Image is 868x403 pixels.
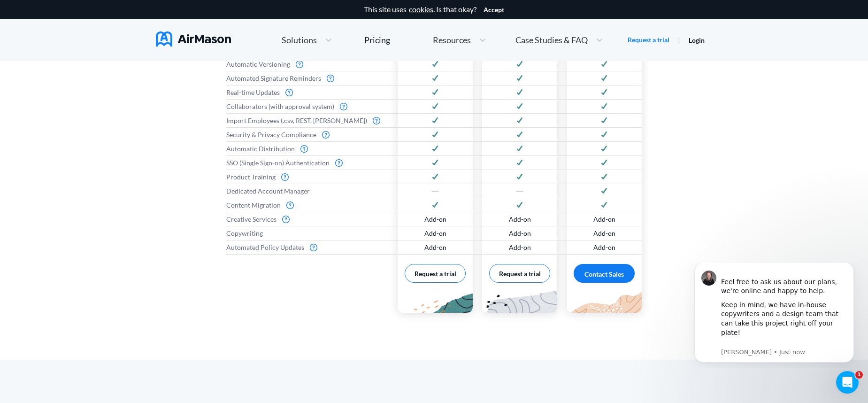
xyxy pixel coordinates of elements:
[226,89,280,96] span: Real-time Updates
[41,5,167,33] div: Feel free to ask us about our plans, we're online and happy to help.
[21,8,36,23] img: Profile image for Holly
[226,159,330,167] span: SSO (Single Sign-on) Authentication
[601,174,607,180] img: svg+xml;base64,PD94bWwgdmVyc2lvbj0iMS4wIiBlbmNvZGluZz0idXRmLTgiPz4KPHN2ZyB3aWR0aD0iMTJweCIgaGVpZ2...
[432,160,438,166] img: svg+xml;base64,PD94bWwgdmVyc2lvbj0iMS4wIiBlbmNvZGluZz0idXRmLTgiPz4KPHN2ZyB3aWR0aD0iMTJweCIgaGVpZ2...
[41,85,167,93] p: Message from Holly, sent Just now
[601,75,607,81] img: svg+xml;base64,PD94bWwgdmVyc2lvbj0iMS4wIiBlbmNvZGluZz0idXRmLTgiPz4KPHN2ZyB3aWR0aD0iMTJweCIgaGVpZ2...
[300,145,308,153] img: svg+xml;base64,PD94bWwgdmVyc2lvbj0iMS4wIiBlbmNvZGluZz0idXRmLTgiPz4KPHN2ZyB3aWR0aD0iMTZweCIgaGVpZ2...
[601,61,607,67] img: svg+xml;base64,PD94bWwgdmVyc2lvbj0iMS4wIiBlbmNvZGluZz0idXRmLTgiPz4KPHN2ZyB3aWR0aD0iMTJweCIgaGVpZ2...
[593,244,615,251] span: Add-on
[517,202,522,208] img: svg+xml;base64,PD94bWwgdmVyc2lvbj0iMS4wIiBlbmNvZGluZz0idXRmLTgiPz4KPHN2ZyB3aWR0aD0iMTJweCIgaGVpZ2...
[517,146,522,152] img: svg+xml;base64,PD94bWwgdmVyc2lvbj0iMS4wIiBlbmNvZGluZz0idXRmLTgiPz4KPHN2ZyB3aWR0aD0iMTJweCIgaGVpZ2...
[281,173,289,181] img: svg+xml;base64,PD94bWwgdmVyc2lvbj0iMS4wIiBlbmNvZGluZz0idXRmLTgiPz4KPHN2ZyB3aWR0aD0iMTZweCIgaGVpZ2...
[432,202,438,208] img: svg+xml;base64,PD94bWwgdmVyc2lvbj0iMS4wIiBlbmNvZGluZz0idXRmLTgiPz4KPHN2ZyB3aWR0aD0iMTJweCIgaGVpZ2...
[405,264,466,283] button: Request a trial
[41,5,167,84] div: Message content
[509,216,531,223] span: Add-on
[285,89,293,96] img: svg+xml;base64,PD94bWwgdmVyc2lvbj0iMS4wIiBlbmNvZGluZz0idXRmLTgiPz4KPHN2ZyB3aWR0aD0iMTZweCIgaGVpZ2...
[282,36,317,44] span: Solutions
[156,31,231,46] img: AirMason Logo
[517,160,522,166] img: svg+xml;base64,PD94bWwgdmVyc2lvbj0iMS4wIiBlbmNvZGluZz0idXRmLTgiPz4KPHN2ZyB3aWR0aD0iMTJweCIgaGVpZ2...
[517,103,522,109] img: svg+xml;base64,PD94bWwgdmVyc2lvbj0iMS4wIiBlbmNvZGluZz0idXRmLTgiPz4KPHN2ZyB3aWR0aD0iMTJweCIgaGVpZ2...
[628,35,669,45] a: Request a trial
[41,38,167,84] div: Keep in mind, we have in-house copywriters and a design team that can take this project right off...
[601,202,607,208] img: svg+xml;base64,PD94bWwgdmVyc2lvbj0iMS4wIiBlbmNvZGluZz0idXRmLTgiPz4KPHN2ZyB3aWR0aD0iMTJweCIgaGVpZ2...
[489,264,550,283] button: Request a trial
[226,230,263,237] span: Copywriting
[340,103,347,110] img: svg+xml;base64,PD94bWwgdmVyc2lvbj0iMS4wIiBlbmNvZGluZz0idXRmLTgiPz4KPHN2ZyB3aWR0aD0iMTZweCIgaGVpZ2...
[431,191,439,192] img: svg+xml;base64,PD94bWwgdmVyc2lvbj0iMS4wIiBlbmNvZGluZz0idXRmLTgiPz4KPHN2ZyB3aWR0aD0iMTZweCIgaGVpZ2...
[286,201,294,209] img: svg+xml;base64,PD94bWwgdmVyc2lvbj0iMS4wIiBlbmNvZGluZz0idXRmLTgiPz4KPHN2ZyB3aWR0aD0iMTZweCIgaGVpZ2...
[226,61,290,68] span: Automatic Versioning
[515,36,588,44] span: Case Studies & FAQ
[364,31,390,48] a: Pricing
[680,263,868,368] iframe: Intercom notifications message
[601,103,607,109] img: svg+xml;base64,PD94bWwgdmVyc2lvbj0iMS4wIiBlbmNvZGluZz0idXRmLTgiPz4KPHN2ZyB3aWR0aD0iMTJweCIgaGVpZ2...
[432,75,438,81] img: svg+xml;base64,PD94bWwgdmVyc2lvbj0iMS4wIiBlbmNvZGluZz0idXRmLTgiPz4KPHN2ZyB3aWR0aD0iMTJweCIgaGVpZ2...
[226,216,277,223] span: Creative Services
[226,173,276,181] span: Product Training
[689,36,705,44] a: Login
[226,244,304,251] span: Automated Policy Updates
[601,188,607,194] img: svg+xml;base64,PD94bWwgdmVyc2lvbj0iMS4wIiBlbmNvZGluZz0idXRmLTgiPz4KPHN2ZyB3aWR0aD0iMTJweCIgaGVpZ2...
[310,244,317,251] img: svg+xml;base64,PD94bWwgdmVyc2lvbj0iMS4wIiBlbmNvZGluZz0idXRmLTgiPz4KPHN2ZyB3aWR0aD0iMTZweCIgaGVpZ2...
[601,89,607,95] img: svg+xml;base64,PD94bWwgdmVyc2lvbj0iMS4wIiBlbmNvZGluZz0idXRmLTgiPz4KPHN2ZyB3aWR0aD0iMTJweCIgaGVpZ2...
[226,131,316,139] span: Security & Privacy Compliance
[296,61,303,68] img: svg+xml;base64,PD94bWwgdmVyc2lvbj0iMS4wIiBlbmNvZGluZz0idXRmLTgiPz4KPHN2ZyB3aWR0aD0iMTZweCIgaGVpZ2...
[601,132,607,138] img: svg+xml;base64,PD94bWwgdmVyc2lvbj0iMS4wIiBlbmNvZGluZz0idXRmLTgiPz4KPHN2ZyB3aWR0aD0iMTJweCIgaGVpZ2...
[335,159,343,167] img: svg+xml;base64,PD94bWwgdmVyc2lvbj0iMS4wIiBlbmNvZGluZz0idXRmLTgiPz4KPHN2ZyB3aWR0aD0iMTZweCIgaGVpZ2...
[409,5,433,14] a: cookies
[836,371,859,394] iframe: Intercom live chat
[593,216,615,223] span: Add-on
[593,230,615,237] span: Add-on
[517,132,522,138] img: svg+xml;base64,PD94bWwgdmVyc2lvbj0iMS4wIiBlbmNvZGluZz0idXRmLTgiPz4KPHN2ZyB3aWR0aD0iMTJweCIgaGVpZ2...
[226,75,321,82] span: Automated Signature Reminders
[226,201,281,209] span: Content Migration
[282,216,290,223] img: svg+xml;base64,PD94bWwgdmVyc2lvbj0iMS4wIiBlbmNvZGluZz0idXRmLTgiPz4KPHN2ZyB3aWR0aD0iMTZweCIgaGVpZ2...
[432,117,438,124] img: svg+xml;base64,PD94bWwgdmVyc2lvbj0iMS4wIiBlbmNvZGluZz0idXRmLTgiPz4KPHN2ZyB3aWR0aD0iMTJweCIgaGVpZ2...
[424,244,446,251] span: Add-on
[327,75,334,82] img: svg+xml;base64,PD94bWwgdmVyc2lvbj0iMS4wIiBlbmNvZGluZz0idXRmLTgiPz4KPHN2ZyB3aWR0aD0iMTZweCIgaGVpZ2...
[855,371,863,379] span: 1
[373,117,380,124] img: svg+xml;base64,PD94bWwgdmVyc2lvbj0iMS4wIiBlbmNvZGluZz0idXRmLTgiPz4KPHN2ZyB3aWR0aD0iMTZweCIgaGVpZ2...
[517,174,522,180] img: svg+xml;base64,PD94bWwgdmVyc2lvbj0iMS4wIiBlbmNvZGluZz0idXRmLTgiPz4KPHN2ZyB3aWR0aD0iMTJweCIgaGVpZ2...
[484,6,504,14] button: Accept cookies
[432,89,438,95] img: svg+xml;base64,PD94bWwgdmVyc2lvbj0iMS4wIiBlbmNvZGluZz0idXRmLTgiPz4KPHN2ZyB3aWR0aD0iMTJweCIgaGVpZ2...
[517,117,522,124] img: svg+xml;base64,PD94bWwgdmVyc2lvbj0iMS4wIiBlbmNvZGluZz0idXRmLTgiPz4KPHN2ZyB3aWR0aD0iMTJweCIgaGVpZ2...
[226,187,310,195] span: Dedicated Account Manager
[322,131,330,139] img: svg+xml;base64,PD94bWwgdmVyc2lvbj0iMS4wIiBlbmNvZGluZz0idXRmLTgiPz4KPHN2ZyB3aWR0aD0iMTZweCIgaGVpZ2...
[432,103,438,109] img: svg+xml;base64,PD94bWwgdmVyc2lvbj0iMS4wIiBlbmNvZGluZz0idXRmLTgiPz4KPHN2ZyB3aWR0aD0iMTJweCIgaGVpZ2...
[432,174,438,180] img: svg+xml;base64,PD94bWwgdmVyc2lvbj0iMS4wIiBlbmNvZGluZz0idXRmLTgiPz4KPHN2ZyB3aWR0aD0iMTJweCIgaGVpZ2...
[433,36,471,44] span: Resources
[364,36,390,44] div: Pricing
[424,230,446,237] span: Add-on
[516,191,523,192] img: svg+xml;base64,PD94bWwgdmVyc2lvbj0iMS4wIiBlbmNvZGluZz0idXRmLTgiPz4KPHN2ZyB3aWR0aD0iMTZweCIgaGVpZ2...
[226,117,367,124] span: Import Employees (.csv, REST, [PERSON_NAME])
[517,61,522,67] img: svg+xml;base64,PD94bWwgdmVyc2lvbj0iMS4wIiBlbmNvZGluZz0idXRmLTgiPz4KPHN2ZyB3aWR0aD0iMTJweCIgaGVpZ2...
[601,146,607,152] img: svg+xml;base64,PD94bWwgdmVyc2lvbj0iMS4wIiBlbmNvZGluZz0idXRmLTgiPz4KPHN2ZyB3aWR0aD0iMTJweCIgaGVpZ2...
[432,132,438,138] img: svg+xml;base64,PD94bWwgdmVyc2lvbj0iMS4wIiBlbmNvZGluZz0idXRmLTgiPz4KPHN2ZyB3aWR0aD0iMTJweCIgaGVpZ2...
[432,61,438,67] img: svg+xml;base64,PD94bWwgdmVyc2lvbj0iMS4wIiBlbmNvZGluZz0idXRmLTgiPz4KPHN2ZyB3aWR0aD0iMTJweCIgaGVpZ2...
[517,89,522,95] img: svg+xml;base64,PD94bWwgdmVyc2lvbj0iMS4wIiBlbmNvZGluZz0idXRmLTgiPz4KPHN2ZyB3aWR0aD0iMTJweCIgaGVpZ2...
[678,35,680,44] span: |
[509,244,531,251] span: Add-on
[226,145,295,153] span: Automatic Distribution
[432,146,438,152] img: svg+xml;base64,PD94bWwgdmVyc2lvbj0iMS4wIiBlbmNvZGluZz0idXRmLTgiPz4KPHN2ZyB3aWR0aD0iMTJweCIgaGVpZ2...
[226,103,334,110] span: Collaborators (with approval system)
[509,230,531,237] span: Add-on
[517,75,522,81] img: svg+xml;base64,PD94bWwgdmVyc2lvbj0iMS4wIiBlbmNvZGluZz0idXRmLTgiPz4KPHN2ZyB3aWR0aD0iMTJweCIgaGVpZ2...
[424,216,446,223] span: Add-on
[601,160,607,166] img: svg+xml;base64,PD94bWwgdmVyc2lvbj0iMS4wIiBlbmNvZGluZz0idXRmLTgiPz4KPHN2ZyB3aWR0aD0iMTJweCIgaGVpZ2...
[574,264,635,283] div: Contact Sales
[601,117,607,124] img: svg+xml;base64,PD94bWwgdmVyc2lvbj0iMS4wIiBlbmNvZGluZz0idXRmLTgiPz4KPHN2ZyB3aWR0aD0iMTJweCIgaGVpZ2...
